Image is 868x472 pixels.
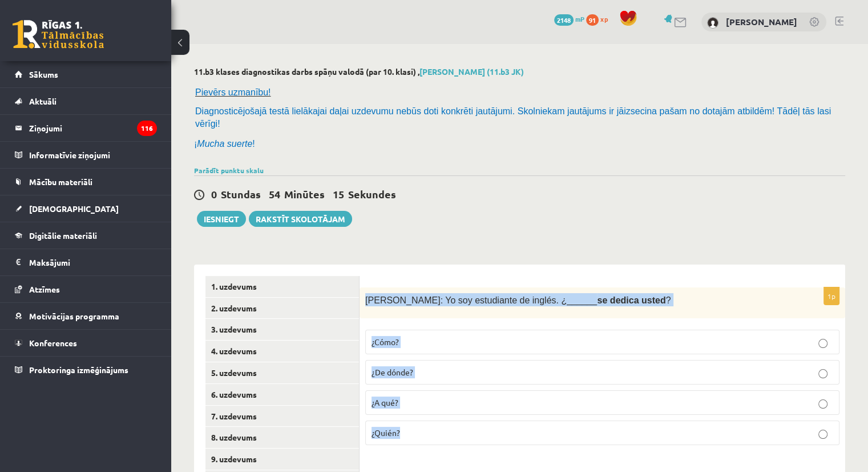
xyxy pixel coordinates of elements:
a: 1. uzdevums [205,276,359,297]
span: ¿A qué? [372,397,398,407]
span: Sekundes [348,187,396,201]
span: Stundas [221,187,261,201]
span: Atzīmes [29,284,60,294]
a: Rīgas 1. Tālmācības vidusskola [13,20,104,49]
span: [DEMOGRAPHIC_DATA] [29,203,119,214]
a: 4. uzdevums [205,341,359,362]
span: 54 [269,187,280,201]
span: 91 [586,14,599,26]
a: Mācību materiāli [15,169,157,195]
a: 3. uzdevums [205,319,359,340]
h2: 11.b3 klases diagnostikas darbs spāņu valodā (par 10. klasi) , [194,67,845,77]
a: 2. uzdevums [205,298,359,319]
a: 2148 mP [554,14,584,23]
span: ¿Quién? [372,427,400,438]
input: ¿A qué? [818,399,827,409]
a: Atzīmes [15,276,157,302]
span: Minūtes [284,187,325,201]
span: mP [575,14,584,23]
a: Proktoringa izmēģinājums [15,357,157,383]
span: Diagnosticējošajā testā lielākajai daļai uzdevumu nebūs doti konkrēti jautājumi. Skolniekam jautā... [195,106,831,129]
a: [PERSON_NAME] (11.b3 JK) [419,66,524,77]
legend: Maksājumi [29,249,157,275]
span: Sākums [29,69,58,79]
span: 2148 [554,14,574,26]
b: se dedica usted [597,295,665,305]
a: Digitālie materiāli [15,222,157,249]
legend: Informatīvie ziņojumi [29,142,157,168]
a: Informatīvie ziņojumi [15,142,157,168]
a: Rakstīt skolotājam [249,211,352,227]
a: [PERSON_NAME] [726,16,797,27]
a: 8. uzdevums [205,427,359,448]
span: ¿De dónde? [372,367,413,377]
span: xp [600,14,608,23]
a: 6. uzdevums [205,384,359,405]
button: Iesniegt [197,211,246,227]
span: ¿Cómo? [372,337,399,347]
a: Ziņojumi116 [15,115,157,141]
img: Tīna Treija [707,17,718,29]
span: Konferences [29,338,77,348]
a: Sākums [15,61,157,87]
a: Motivācijas programma [15,303,157,329]
input: ¿De dónde? [818,369,827,378]
span: Mācību materiāli [29,177,92,187]
a: 9. uzdevums [205,449,359,470]
span: Digitālie materiāli [29,230,97,241]
span: 15 [333,187,344,201]
a: Konferences [15,330,157,356]
i: 116 [137,121,157,136]
span: Pievērs uzmanību! [195,87,271,97]
input: ¿Cómo? [818,339,827,348]
span: Aktuāli [29,96,56,106]
p: 1p [823,287,839,305]
a: Maksājumi [15,249,157,275]
a: Parādīt punktu skalu [194,166,264,175]
a: 5. uzdevums [205,362,359,383]
span: ¡ ! [194,139,255,149]
span: 0 [211,187,217,201]
span: Motivācijas programma [29,311,119,321]
legend: Ziņojumi [29,115,157,141]
a: [DEMOGRAPHIC_DATA] [15,195,157,222]
input: ¿Quién? [818,430,827,439]
a: 7. uzdevums [205,406,359,427]
i: Mucha suerte [197,139,252,149]
span: Proktoringa izmēģinājums [29,365,128,375]
a: 91 xp [586,14,613,23]
a: Aktuāli [15,88,157,114]
span: [PERSON_NAME]: Yo soy estudiante de inglés. ¿______ ? [365,295,671,305]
